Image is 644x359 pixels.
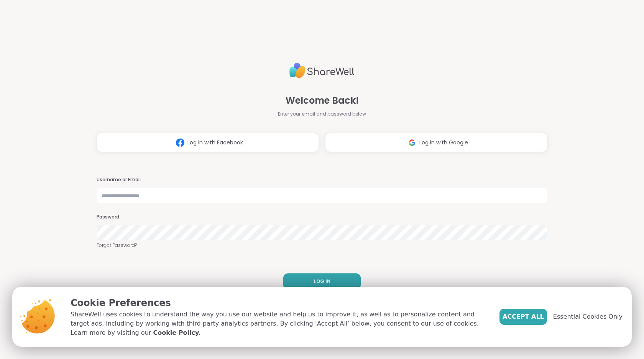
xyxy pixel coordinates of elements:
span: Enter your email and password below [278,111,366,117]
a: Cookie Policy. [153,328,200,337]
button: Accept All [499,309,547,325]
span: Accept All [503,312,544,321]
h3: Password [97,214,547,220]
button: LOG IN [283,273,361,290]
span: Log in with Facebook [187,139,243,147]
span: Welcome Back! [286,94,359,108]
button: Log in with Google [325,133,547,152]
p: Cookie Preferences [71,296,487,310]
button: Log in with Facebook [97,133,319,152]
img: ShareWell Logomark [405,136,419,150]
img: ShareWell Logomark [173,136,187,150]
span: LOG IN [314,278,330,285]
a: Forgot Password? [97,242,547,249]
p: ShareWell uses cookies to understand the way you use our website and help us to improve it, as we... [71,310,487,337]
h3: Username or Email [97,177,547,183]
span: Log in with Google [419,139,468,147]
img: ShareWell Logo [289,60,355,81]
span: Essential Cookies Only [553,312,623,321]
